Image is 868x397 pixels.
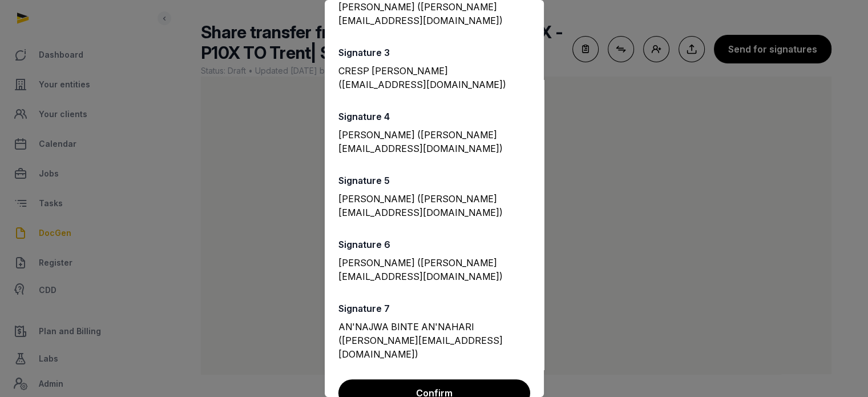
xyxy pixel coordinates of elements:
[338,320,530,361] div: AN'NAJWA BINTE AN'NAHARI ([PERSON_NAME][EMAIL_ADDRESS][DOMAIN_NAME])
[338,256,530,283] div: [PERSON_NAME] ([PERSON_NAME][EMAIL_ADDRESS][DOMAIN_NAME])
[338,302,530,315] label: Signature 7
[338,238,530,251] label: Signature 6
[338,192,530,219] div: [PERSON_NAME] ([PERSON_NAME][EMAIL_ADDRESS][DOMAIN_NAME])
[338,174,530,187] label: Signature 5
[338,110,530,123] label: Signature 4
[338,64,530,91] div: CRESP [PERSON_NAME] ([EMAIL_ADDRESS][DOMAIN_NAME])
[338,128,530,155] div: [PERSON_NAME] ([PERSON_NAME][EMAIL_ADDRESS][DOMAIN_NAME])
[338,46,530,59] label: Signature 3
